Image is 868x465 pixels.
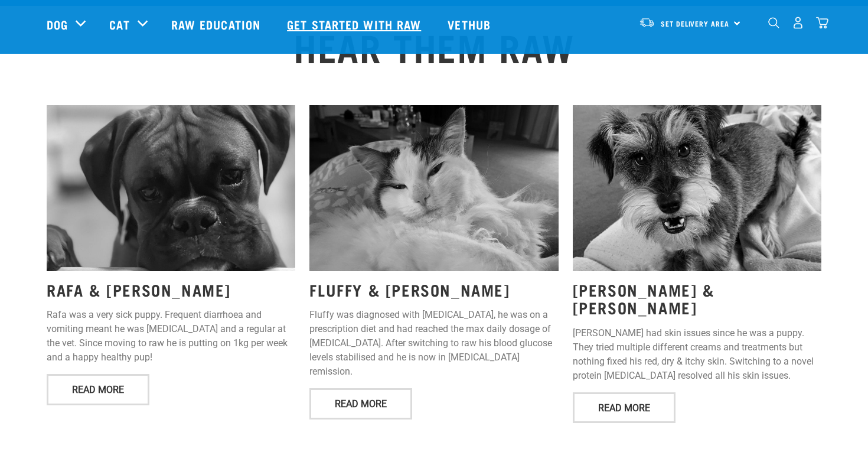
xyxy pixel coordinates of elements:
[309,105,558,271] img: RAW STORIES 1 1
[573,326,821,383] p: [PERSON_NAME] had skin issues since he was a puppy. They tried multiple different creams and trea...
[109,15,129,33] a: Cat
[661,22,729,26] span: Set Delivery Area
[768,17,779,28] img: home-icon-1@2x.png
[816,17,828,29] img: home-icon@2x.png
[309,281,558,299] h3: FLUFFY & [PERSON_NAME]
[47,308,295,365] p: Rafa was a very sick puppy. Frequent diarrhoea and vomiting meant he was [MEDICAL_DATA] and a reg...
[47,281,295,299] h3: RAFA & [PERSON_NAME]
[309,308,558,379] p: Fluffy was diagnosed with [MEDICAL_DATA], he was on a prescription diet and had reached the max d...
[639,17,655,28] img: van-moving.png
[573,105,821,271] img: 269881260 444582443780960 8214543412923568303 n 1 1
[309,388,412,419] a: Read More
[47,374,149,405] a: Read More
[573,392,676,423] a: Read More
[792,17,804,29] img: user.png
[159,1,275,48] a: Raw Education
[47,105,295,271] img: RAW STORIES 18 1
[275,1,436,48] a: Get started with Raw
[573,281,821,317] h3: [PERSON_NAME] & [PERSON_NAME]
[47,15,68,33] a: Dog
[436,1,505,48] a: Vethub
